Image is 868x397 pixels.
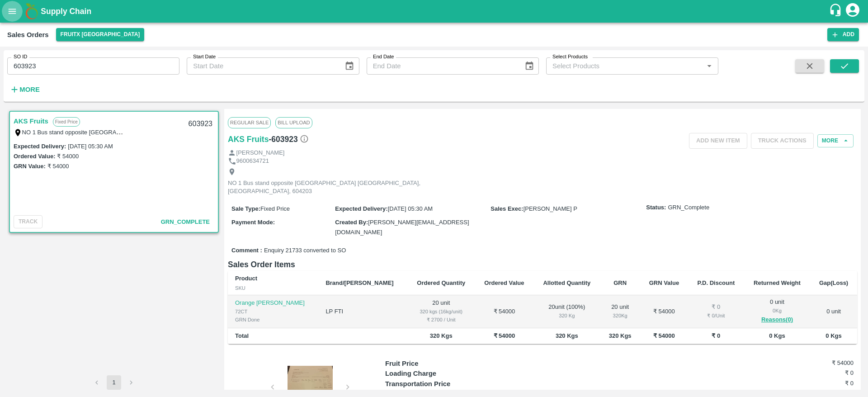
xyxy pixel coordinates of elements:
[549,60,701,72] input: Select Products
[335,219,368,226] label: Created By :
[491,205,523,212] label: Sales Exec :
[541,303,593,320] div: 20 unit ( 100 %)
[552,53,588,61] label: Select Products
[751,315,803,325] button: Reasons(0)
[335,219,469,236] span: [PERSON_NAME][EMAIL_ADDRESS][DOMAIN_NAME]
[335,205,387,212] label: Expected Delivery :
[826,332,841,339] b: 0 Kgs
[817,134,854,147] button: More
[751,307,803,315] div: 0 Kg
[235,275,257,282] b: Product
[14,53,27,61] label: SO ID
[415,316,468,324] div: ₹ 2700 / Unit
[7,82,42,97] button: More
[415,307,468,316] div: 320 kgs (16kg/unit)
[775,359,854,368] h6: ₹ 54000
[22,128,301,136] label: NO 1 Bus stand opposite [GEOGRAPHIC_DATA] [GEOGRAPHIC_DATA], [GEOGRAPHIC_DATA], 604203
[341,57,358,75] button: Choose date
[751,298,803,325] div: 0 unit
[235,284,311,292] div: SKU
[41,5,829,18] a: Supply Chain
[161,218,210,225] span: GRN_Complete
[275,117,312,128] span: Bill Upload
[19,86,40,93] strong: More
[484,279,524,286] b: Ordered Value
[430,332,453,339] b: 320 Kgs
[385,379,502,389] p: Transportation Price
[228,117,271,128] span: Regular Sale
[23,2,41,20] img: logo
[318,295,407,328] td: LP FTI
[827,28,859,41] button: Add
[494,332,515,339] b: ₹ 54000
[56,28,145,41] button: Select DC
[649,279,679,286] b: GRN Value
[695,312,737,320] div: ₹ 0 / Unit
[407,295,475,328] td: 20 unit
[7,29,49,41] div: Sales Orders
[475,295,534,328] td: ₹ 54000
[653,332,675,339] b: ₹ 54000
[264,246,346,255] span: Enquiry 21733 converted to SO
[541,312,593,320] div: 320 Kg
[385,359,502,369] p: Fruit Price
[228,133,269,146] a: AKS Fruits
[269,133,308,146] h6: - 603923
[543,279,590,286] b: Allotted Quantity
[53,117,80,127] p: Fixed Price
[2,1,23,22] button: open drawer
[14,153,55,160] label: Ordered Value:
[236,149,285,157] p: [PERSON_NAME]
[88,375,140,390] nav: pagination navigation
[235,299,311,307] p: Orange [PERSON_NAME]
[325,279,393,286] b: Brand/[PERSON_NAME]
[7,57,179,75] input: Enter SO ID
[183,113,218,135] div: 603923
[388,205,433,212] span: [DATE] 05:30 AM
[524,205,577,212] span: [PERSON_NAME] P
[608,312,633,320] div: 320 Kg
[231,246,262,255] label: Comment :
[193,53,216,61] label: Start Date
[697,279,735,286] b: P.D. Discount
[703,60,715,72] button: Open
[41,7,91,16] b: Supply Chain
[613,279,627,286] b: GRN
[14,143,66,150] label: Expected Delivery :
[107,375,121,390] button: page 1
[769,332,785,339] b: 0 Kgs
[712,332,720,339] b: ₹ 0
[385,369,502,378] p: Loading Charge
[235,307,311,316] div: 72CT
[68,143,113,150] label: [DATE] 05:30 AM
[556,332,578,339] b: 320 Kgs
[819,279,848,286] b: Gap(Loss)
[609,332,632,339] b: 320 Kgs
[57,153,79,160] label: ₹ 54000
[236,157,269,165] p: 9600634721
[417,279,465,286] b: Ordered Quantity
[231,205,260,212] label: Sale Type :
[608,303,633,320] div: 20 unit
[14,163,46,170] label: GRN Value:
[844,2,861,21] div: account of current user
[228,258,857,271] h6: Sales Order Items
[47,163,69,170] label: ₹ 54000
[829,3,844,19] div: customer-support
[231,219,275,226] label: Payment Mode :
[235,332,249,339] b: Total
[187,57,337,75] input: Start Date
[228,179,431,196] p: NO 1 Bus stand opposite [GEOGRAPHIC_DATA] [GEOGRAPHIC_DATA], [GEOGRAPHIC_DATA], 604203
[754,279,801,286] b: Returned Weight
[373,53,394,61] label: End Date
[260,205,290,212] span: Fixed Price
[695,303,737,312] div: ₹ 0
[646,203,666,212] label: Status:
[367,57,517,75] input: End Date
[521,57,538,75] button: Choose date
[235,316,311,324] div: GRN Done
[668,203,709,212] span: GRN_Complete
[810,295,857,328] td: 0 unit
[775,379,854,388] h6: ₹ 0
